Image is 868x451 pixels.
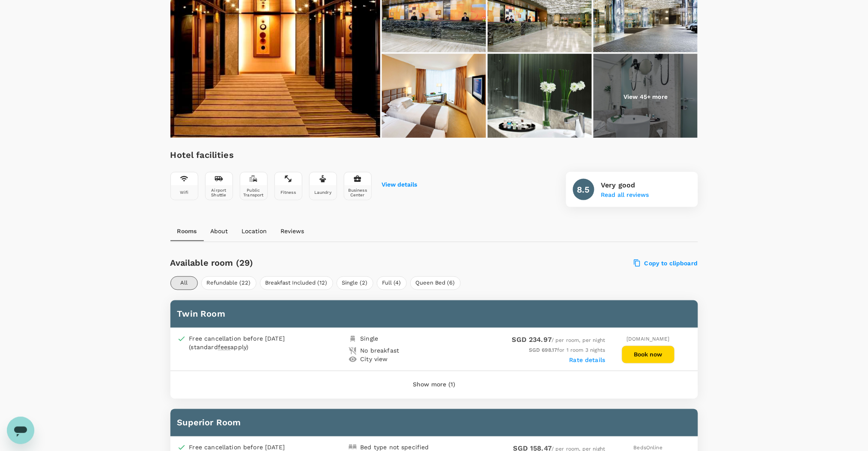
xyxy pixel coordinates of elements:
[207,188,231,197] div: Airport Shuttle
[577,183,590,196] h6: 8.5
[488,54,592,139] img: KLNH Bathroom
[242,227,267,235] p: Location
[634,445,663,451] span: BedsOnline
[361,355,388,364] div: City view
[570,357,606,364] label: Rate details
[177,416,691,430] h6: Superior Room
[382,181,418,188] button: View details
[337,276,373,290] button: Single (2)
[281,227,304,235] p: Reviews
[627,336,670,342] span: [DOMAIN_NAME]
[180,190,189,195] div: Wifi
[189,335,305,352] div: Free cancellation before [DATE] (standard apply)
[280,190,296,195] div: Fitness
[170,276,198,290] button: All
[211,227,228,235] p: About
[622,346,675,364] button: Book now
[377,276,407,290] button: Full (4)
[401,375,467,395] button: Show more (1)
[410,276,461,290] button: Queen Bed (6)
[260,276,333,290] button: Breakfast Included (12)
[601,180,649,190] p: Very good
[601,192,649,199] button: Read all reviews
[349,335,357,343] img: single-bed-icon
[634,259,698,267] label: Copy to clipboard
[512,336,552,344] span: SGD 234.97
[594,54,698,139] img: KLNH Bathroom
[512,338,606,344] span: / per room, per night
[529,347,558,353] span: SGD 698.17
[361,335,379,343] div: Single
[529,347,605,353] span: for 1 room 3 nights
[177,227,197,235] p: Rooms
[218,344,231,351] span: fees
[170,256,477,270] h6: Available room (29)
[170,148,418,162] h6: Hotel facilities
[346,188,370,197] div: Business Center
[382,54,486,139] img: SuperiorTwin high res JPEG
[242,188,265,197] div: Public Transport
[314,190,331,195] div: Laundry
[201,276,257,290] button: Refundable (22)
[7,417,34,444] iframe: Button to launch messaging window
[177,307,691,321] h6: Twin Room
[361,347,400,355] div: No breakfast
[623,92,668,101] p: View 45+ more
